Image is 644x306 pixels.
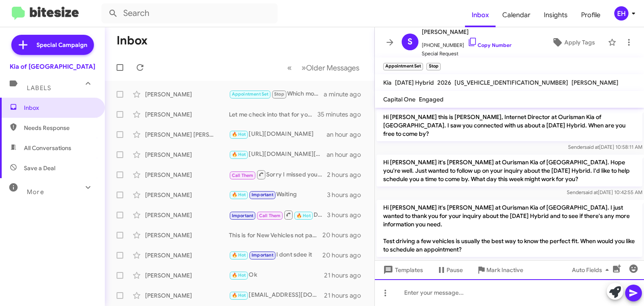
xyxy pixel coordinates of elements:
div: [URL][DOMAIN_NAME][DOMAIN_NAME] [229,150,327,159]
span: Older Messages [306,63,359,73]
span: Auto Fields [572,262,612,277]
span: 🔥 Hot [232,152,246,157]
div: 21 hours ago [324,271,368,280]
span: said at [584,259,599,266]
span: 🔥 Hot [232,132,246,137]
a: Inbox [465,3,496,27]
div: [PERSON_NAME] [145,231,229,239]
span: Sender [DATE] 10:27:19 AM [568,259,642,266]
span: Inbox [24,104,95,112]
span: 2026 [437,79,451,86]
button: Next [296,59,364,76]
div: [PERSON_NAME] [145,150,229,159]
div: [PERSON_NAME] [145,271,229,280]
a: Profile [574,3,607,27]
span: 🔥 Hot [232,272,246,278]
small: Appointment Set [383,63,423,70]
span: Engaged [419,96,444,103]
div: Did someone reach out to you [DATE] leave you a voicemail [229,210,327,220]
input: Search [101,3,278,23]
span: » [301,62,306,73]
p: Hi [PERSON_NAME] this is [PERSON_NAME], Internet Director at Ourisman Kia of [GEOGRAPHIC_DATA]. I... [377,109,642,141]
button: Templates [375,262,430,277]
div: This is for New Vehicles not particualrly used due to the fact we use algorythsm for our pricing ... [229,231,322,239]
span: Stop [274,91,284,97]
span: Mark Inactive [486,262,523,277]
p: Hi [PERSON_NAME] it's [PERSON_NAME] at Ourisman Kia of [GEOGRAPHIC_DATA]. I just wanted to thank ... [377,200,642,257]
div: [PERSON_NAME] [145,251,229,259]
div: [URL][DOMAIN_NAME] [229,130,327,139]
div: an hour ago [327,130,368,139]
div: [EMAIL_ADDRESS][DOMAIN_NAME] [229,290,324,300]
button: Apply Tags [542,35,604,50]
div: 3 hours ago [327,191,368,199]
span: [DATE] Hybrid [395,79,434,86]
button: Pause [430,262,470,277]
div: 20 hours ago [322,251,368,259]
span: Appointment Set [232,91,269,97]
button: Mark Inactive [470,262,530,277]
div: Kia of [GEOGRAPHIC_DATA] [10,62,95,71]
h1: Inbox [117,34,148,47]
button: EH [607,6,635,21]
span: Special Campaign [36,41,87,49]
span: Call Them [232,173,254,178]
p: Hi [PERSON_NAME] it's [PERSON_NAME] at Ourisman Kia of [GEOGRAPHIC_DATA]. Hope you're well. Just ... [377,155,642,187]
a: Special Campaign [11,35,94,55]
small: Stop [426,63,440,70]
span: « [287,62,292,73]
span: Templates [382,262,423,277]
span: Save a Deal [24,164,55,172]
div: [PERSON_NAME] [145,171,229,179]
span: 🔥 Hot [296,213,311,218]
span: Kia [383,79,392,86]
span: Needs Response [24,124,95,132]
span: [PERSON_NAME] [422,27,512,37]
span: Special Request [422,49,512,58]
div: 3 hours ago [327,211,368,219]
a: Copy Number [467,42,512,48]
span: Call Them [259,213,281,218]
span: 🔥 Hot [232,293,246,298]
div: Which models have that and also have an 8-seater as well and it's hybrid [229,89,324,99]
div: Waiting [229,190,327,200]
span: Pause [447,262,463,277]
span: said at [583,189,598,195]
span: [US_VEHICLE_IDENTIFICATION_NUMBER] [454,79,568,86]
div: [PERSON_NAME] [145,211,229,219]
span: [PHONE_NUMBER] [422,37,512,49]
a: Calendar [496,3,537,27]
span: More [27,188,44,196]
div: Let me check into that for you when are you available [229,110,317,119]
span: 🔥 Hot [232,192,246,197]
span: S [408,35,413,49]
span: Sender [DATE] 10:58:11 AM [568,144,642,150]
span: Important [252,192,273,197]
button: Auto Fields [565,262,619,277]
div: 21 hours ago [324,291,368,300]
div: [PERSON_NAME] [PERSON_NAME] [145,130,229,139]
div: an hour ago [327,150,368,159]
span: Sender [DATE] 10:42:55 AM [567,189,642,195]
span: All Conversations [24,144,71,152]
span: Important [252,252,273,258]
div: [PERSON_NAME] [145,90,229,99]
span: [PERSON_NAME] [571,79,618,86]
div: 35 minutes ago [317,110,368,119]
a: Insights [537,3,574,27]
div: a minute ago [324,90,368,99]
button: Previous [282,59,297,76]
div: 20 hours ago [322,231,368,239]
div: 2 hours ago [327,171,368,179]
span: 🔥 Hot [232,252,246,258]
div: I dont sdee it [229,250,322,260]
div: Ok [229,270,324,280]
div: Sorry I missed your call I'm out of the office for the day [229,169,327,180]
nav: Page navigation example [283,59,364,76]
span: Labels [27,84,51,92]
div: EH [614,6,628,21]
